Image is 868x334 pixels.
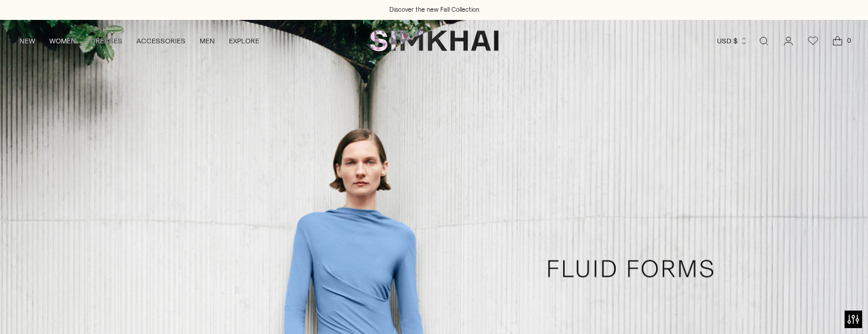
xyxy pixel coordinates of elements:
[826,29,849,53] a: Open cart modal
[370,29,499,52] a: SIMKHAI
[843,35,854,46] span: 0
[777,29,800,53] a: Go to the account page
[752,29,776,53] a: Open search modal
[19,28,35,54] a: NEW
[90,28,122,54] a: DRESSES
[49,28,76,54] a: WOMEN
[801,29,825,53] a: Wishlist
[136,28,186,54] a: ACCESSORIES
[229,28,259,54] a: EXPLORE
[717,28,748,54] button: USD $
[389,5,479,15] a: Discover the new Fall Collection
[200,28,215,54] a: MEN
